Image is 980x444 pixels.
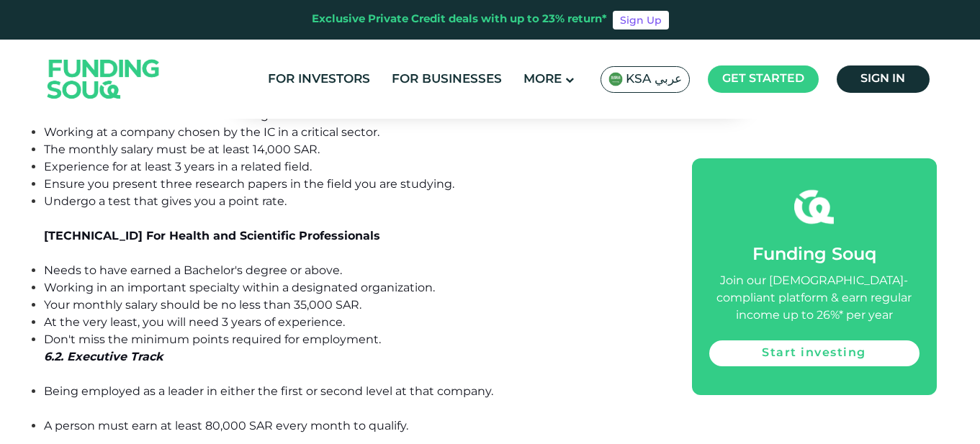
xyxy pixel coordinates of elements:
span: Being employed as a leader in either the first or second level at that company. [44,384,493,398]
span: Undergo a test that gives you a point rate. [44,194,287,208]
span: Sign in [860,73,905,84]
span: 6.2. Executive Track [44,350,163,363]
span: Get started [722,73,804,84]
span: Don't miss the minimum points required for employment. [44,332,381,346]
span: Needs to have earned a Bachelor's degree or above. [44,263,342,277]
span: A person must earn at least 80,000 SAR every month to qualify. [44,419,408,432]
a: For Investors [264,68,374,91]
a: Sign in [837,65,930,93]
div: Exclusive Private Credit deals with up to 23% return* [312,12,607,28]
span: [TECHNICAL_ID] For Health and Scientific Professionals [44,229,380,243]
span: Experience for at least 3 years in a related field. [44,160,312,173]
img: fsicon [794,187,834,227]
span: Working at a company chosen by the IC in a critical sector. [44,125,379,139]
a: Start investing [709,340,920,366]
div: Join our [DEMOGRAPHIC_DATA]-compliant platform & earn regular income up to 26%* per year [709,273,920,325]
span: At the very least, you will need 3 years of experience. [44,315,345,329]
a: For Businesses [388,68,505,91]
img: SA Flag [608,72,623,86]
a: Sign Up [613,11,669,30]
span: KSA عربي [626,71,682,88]
span: The monthly salary must be at least 14,000 SAR. [44,142,320,156]
span: Needs to have earned a Bachelor's degree or above. [44,108,342,122]
span: Working in an important specialty within a designated organization. [44,281,435,294]
span: More [523,73,562,86]
span: Your monthly salary should be no less than 35,000 SAR. [44,298,361,312]
img: Logo [33,42,174,115]
span: Funding Souq [752,247,876,263]
span: Ensure you present three research papers in the field you are studying. [44,177,454,191]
